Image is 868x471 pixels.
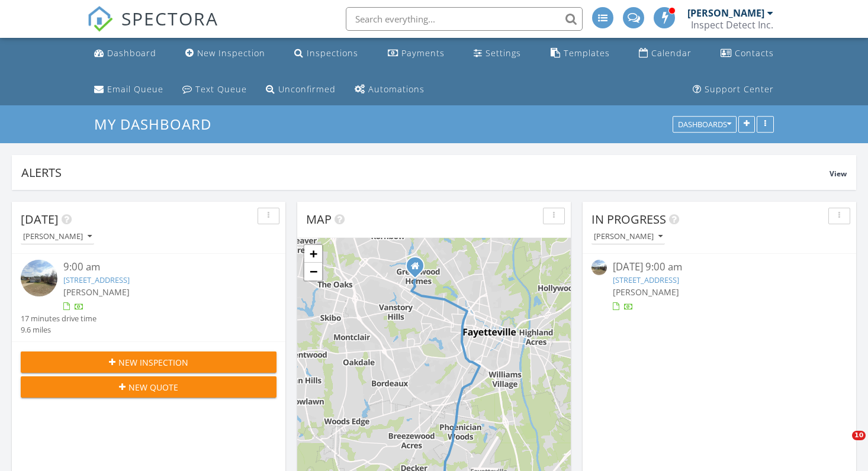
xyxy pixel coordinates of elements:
[89,43,161,64] a: Dashboard
[21,351,277,373] button: New Inspection
[594,233,663,241] div: [PERSON_NAME]
[21,324,97,335] div: 9.6 miles
[486,47,521,59] div: Settings
[87,16,218,41] a: SPECTORA
[651,47,692,59] div: Calendar
[735,47,774,59] div: Contacts
[21,260,277,335] a: 9:00 am [STREET_ADDRESS] [PERSON_NAME] 17 minutes drive time 9.6 miles
[564,47,610,59] div: Templates
[469,43,526,64] a: Settings
[691,19,773,31] div: Inspect Detect Inc.
[197,47,265,59] div: New Inspection
[368,83,425,95] div: Automations
[350,79,429,101] a: Automations (Basic)
[705,83,774,95] div: Support Center
[613,286,679,298] span: [PERSON_NAME]
[63,275,130,285] a: [STREET_ADDRESS]
[118,356,188,369] span: New Inspection
[290,43,363,64] a: Inspections
[828,431,856,459] iframe: Intercom live chat
[23,233,92,241] div: [PERSON_NAME]
[383,43,449,64] a: Payments
[63,260,255,275] div: 9:00 am
[306,211,332,227] span: Map
[21,313,97,324] div: 17 minutes drive time
[89,79,168,101] a: Email Queue
[613,275,679,285] a: [STREET_ADDRESS]
[613,260,826,275] div: [DATE] 9:00 am
[21,376,277,398] button: New Quote
[591,260,607,275] img: streetview
[830,169,847,179] span: View
[94,114,221,134] a: My Dashboard
[195,83,247,95] div: Text Queue
[304,263,322,280] a: Zoom out
[307,47,358,59] div: Inspections
[852,431,866,440] span: 10
[21,164,830,180] div: Alerts
[21,260,57,296] img: streetview
[181,43,270,64] a: New Inspection
[261,79,340,101] a: Unconfirmed
[107,47,156,59] div: Dashboard
[21,229,94,245] button: [PERSON_NAME]
[415,266,422,273] div: 1923 Catabwa St, Fayetteville North Carolina
[128,381,178,393] span: New Quote
[591,211,666,227] span: In Progress
[63,286,130,298] span: [PERSON_NAME]
[107,83,163,95] div: Email Queue
[21,211,59,227] span: [DATE]
[688,79,779,101] a: Support Center
[304,245,322,263] a: Zoom in
[546,43,615,64] a: Templates
[591,229,665,245] button: [PERSON_NAME]
[634,43,696,64] a: Calendar
[716,43,779,64] a: Contacts
[401,47,445,59] div: Payments
[346,7,583,31] input: Search everything...
[121,6,218,31] span: SPECTORA
[678,121,731,129] div: Dashboards
[178,79,252,101] a: Text Queue
[278,83,336,95] div: Unconfirmed
[87,6,113,32] img: The Best Home Inspection Software - Spectora
[591,260,847,312] a: [DATE] 9:00 am [STREET_ADDRESS] [PERSON_NAME]
[673,117,737,133] button: Dashboards
[687,7,764,19] div: [PERSON_NAME]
